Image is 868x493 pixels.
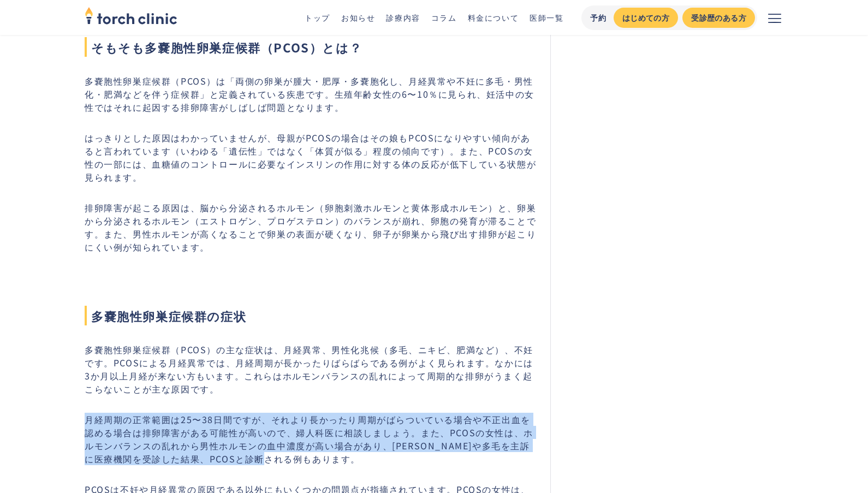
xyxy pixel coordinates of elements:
a: トップ [305,12,330,23]
p: 排卵障害が起こる原因は、脳から分泌されるホルモン（卵胞刺激ホルモンと黄体形成ホルモン）と、卵巣から分泌されるホルモン（エストロゲン、プロゲステロン）のバランスが崩れ、卵胞の発育が滞ることです。ま... [85,201,537,253]
a: コラム [431,12,457,23]
a: 料金について [468,12,519,23]
img: torch clinic [85,3,177,27]
div: 予約 [590,12,607,23]
p: はっきりとした原因はわかっていませんが、母親がPCOSの場合はその娘もPCOSになりやすい傾向があると言われています（いわゆる「遺伝性」ではなく「体質が似る」程度の傾向です）。また、PCOSの女... [85,131,537,183]
span: 多嚢胞性卵巣症候群の症状 [85,306,537,325]
div: 受診歴のある方 [691,12,746,23]
div: はじめての方 [622,12,669,23]
p: 多嚢胞性卵巣症候群（PCOS）は「両側の卵巣が腫大・肥厚・多嚢胞化し、月経異常や不妊に多毛・男性化・肥満などを伴う症候群」と定義されている疾患です。生殖年齢女性の6〜10％に見られ、妊活中の女性... [85,74,537,114]
a: 受診歴のある方 [682,8,755,28]
p: 多嚢胞性卵巣症候群（PCOS）の主な症状は、月経異常、男性化兆候（多毛、ニキビ、肥満など）、不妊です。PCOSによる月経異常では、月経周期が長かったりばらばらである例がよく見られます。なかには3... [85,343,537,395]
span: そもそも多嚢胞性卵巣症候群（PCOS）とは？ [85,37,537,57]
a: はじめての方 [614,8,678,28]
a: 医師一覧 [530,12,563,23]
p: 月経周期の正常範囲は25〜38日間ですが、それより長かったり周期がばらついている場合や不正出血を認める場合は排卵障害がある可能性が高いので、婦人科医に相談しましょう。また、PCOSの女性は、ホル... [85,413,537,465]
a: home [85,8,177,27]
a: 診療内容 [386,12,420,23]
a: お知らせ [341,12,375,23]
